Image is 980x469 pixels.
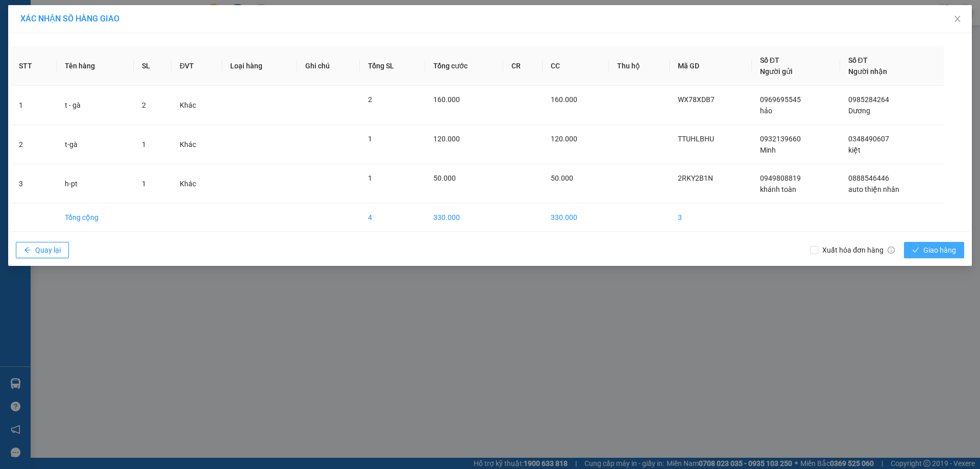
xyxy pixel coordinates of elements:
[16,242,69,258] button: arrow-leftQuay lại
[57,46,134,86] th: Tên hàng
[670,204,752,232] td: 3
[368,174,372,182] span: 1
[433,135,460,143] span: 120.000
[760,95,801,104] span: 0969695545
[848,135,889,143] span: 0348490607
[142,140,146,149] span: 1
[678,95,715,104] span: WX78XDB7
[112,65,132,76] span: LaGi
[551,135,577,143] span: 120.000
[912,246,919,255] span: check
[503,46,543,86] th: CR
[904,242,964,258] button: checkGiao hàng
[171,164,222,204] td: Khác
[678,174,713,182] span: 2RKY2B1N
[888,246,895,254] span: info-circle
[11,86,57,125] td: 1
[57,125,134,164] td: t-gà
[142,101,146,109] span: 2
[953,15,962,23] span: close
[20,14,119,23] span: XÁC NHẬN SỐ HÀNG GIAO
[4,46,50,56] span: 0908883887
[360,204,425,232] td: 4
[848,146,861,154] span: kiệt
[35,244,61,256] span: Quay lại
[848,95,889,104] span: 0985284264
[57,164,134,204] td: h-pt
[760,185,796,193] span: khánh toàn
[425,46,503,86] th: Tổng cước
[848,107,870,115] span: Dương
[100,6,144,17] span: TZ68W6EI
[24,246,31,255] span: arrow-left
[171,86,222,125] td: Khác
[297,46,360,86] th: Ghi chú
[848,67,887,76] span: Người nhận
[222,46,297,86] th: Loại hàng
[923,244,956,256] span: Giao hàng
[543,204,609,232] td: 330.000
[57,204,134,232] td: Tổng cộng
[760,107,772,115] span: hảo
[943,5,972,34] button: Close
[760,67,793,76] span: Người gửi
[11,46,57,86] th: STT
[11,164,57,204] td: 3
[142,180,146,188] span: 1
[433,174,456,182] span: 50.000
[171,46,222,86] th: ĐVT
[433,95,460,104] span: 160.000
[4,65,68,76] strong: Phiếu gửi hàng
[4,26,93,45] span: 21 [PERSON_NAME] P10 Q10
[543,46,609,86] th: CC
[551,95,577,104] span: 160.000
[368,95,372,104] span: 2
[360,46,425,86] th: Tổng SL
[171,125,222,164] td: Khác
[848,56,868,64] span: Số ĐT
[848,174,889,182] span: 0888546446
[609,46,670,86] th: Thu hộ
[134,46,171,86] th: SL
[848,185,899,193] span: auto thiện nhân
[818,244,899,256] span: Xuất hóa đơn hàng
[11,125,57,164] td: 2
[4,5,92,19] strong: Nhà xe Mỹ Loan
[760,56,779,64] span: Số ĐT
[551,174,573,182] span: 50.000
[368,135,372,143] span: 1
[760,146,776,154] span: Minh
[678,135,714,143] span: TTUHLBHU
[57,86,134,125] td: t - gà
[425,204,503,232] td: 330.000
[760,174,801,182] span: 0949808819
[670,46,752,86] th: Mã GD
[760,135,801,143] span: 0932139660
